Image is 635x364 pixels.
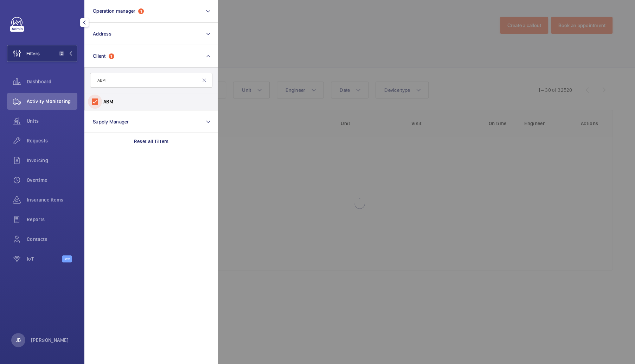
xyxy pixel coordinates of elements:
[27,177,77,184] span: Overtime
[27,216,77,223] span: Reports
[27,157,77,164] span: Invoicing
[27,78,77,85] span: Dashboard
[26,50,40,57] span: Filters
[27,236,77,243] span: Contacts
[31,337,69,344] p: [PERSON_NAME]
[27,255,62,262] span: IoT
[27,117,77,124] span: Units
[7,45,77,62] button: Filters2
[59,51,64,56] span: 2
[27,98,77,105] span: Activity Monitoring
[27,196,77,203] span: Insurance items
[27,137,77,144] span: Requests
[16,337,21,344] p: JB
[62,255,72,262] span: Beta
